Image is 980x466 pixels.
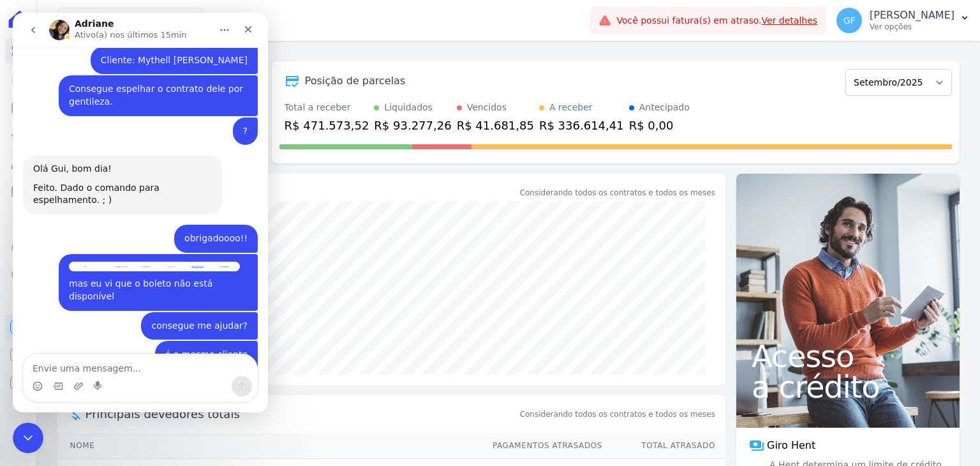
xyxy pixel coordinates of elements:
div: R$ 93.277,26 [374,117,451,134]
div: Total a receber [285,101,369,114]
div: Consegue espelhar o contrato dele por gentileza. [46,63,245,103]
div: Considerando todos os contratos e todos os meses [520,187,715,199]
p: Ativo(a) nos últimos 15min [62,16,174,29]
div: Guilherme diz… [10,34,245,63]
div: é o mesmo cliente [152,336,235,349]
span: a crédito [752,372,944,402]
span: Acesso [752,341,944,372]
div: Consegue espelhar o contrato dele por gentileza. [56,70,235,95]
div: Guilherme diz… [10,212,245,241]
div: A receber [549,101,593,114]
div: Adriane diz… [10,142,245,212]
iframe: Intercom live chat [13,13,268,412]
div: Antecipado [639,101,690,114]
span: Você possui fatura(s) em atraso. [616,14,817,27]
div: consegue me ajudar? [138,307,235,320]
div: Liquidados [384,101,433,114]
p: Ver opções [870,22,954,32]
button: [GEOGRAPHIC_DATA] [57,8,204,32]
button: Start recording [81,368,91,379]
div: ? [230,112,235,125]
button: GF [PERSON_NAME] Ver opções [826,3,980,38]
div: Feito. Dado o comando para espelhamento. ; ) [20,169,199,194]
div: Fechar [224,5,247,28]
div: Guilherme diz… [10,328,245,357]
div: mas eu vi que o boleto não está disponível [56,265,235,290]
div: R$ 0,00 [629,117,690,134]
div: R$ 41.681,85 [457,117,534,134]
div: obrigadoooo!! [161,212,245,240]
button: Início [200,5,224,29]
span: Giro Hent [767,438,815,453]
textarea: Envie uma mensagem... [11,342,244,363]
th: Pagamentos Atrasados [480,433,603,459]
span: Principais devedores totais [85,405,517,423]
div: ? [220,105,245,133]
div: Guilherme diz… [10,241,245,299]
div: Guilherme diz… [10,299,245,329]
div: obrigadoooo!! [172,220,235,232]
span: Considerando todos os contratos e todos os meses [520,409,715,420]
div: Cliente: Mythell [PERSON_NAME] [78,34,245,62]
div: Vencidos [467,101,507,114]
button: Upload do anexo [61,368,71,379]
th: Total Atrasado [603,433,725,459]
button: Selecionador de GIF [40,368,50,379]
div: Cliente: Mythell [PERSON_NAME] [88,41,235,54]
div: consegue me ajudar? [128,299,245,327]
a: Ver detalhes [762,15,818,26]
p: [PERSON_NAME] [870,9,954,22]
div: Olá Gui, bom dia! [20,150,199,163]
iframe: Intercom live chat [13,423,43,453]
div: R$ 336.614,41 [539,117,624,134]
div: Guilherme diz… [10,105,245,143]
div: Guilherme diz… [10,63,245,104]
th: Nome [57,433,480,459]
div: mas eu vi que o boleto não está disponível [46,241,245,298]
button: Enviar uma mensagem [219,363,239,384]
div: Olá Gui, bom dia!Feito. Dado o comando para espelhamento. ; ) [10,142,209,202]
div: é o mesmo cliente [142,328,245,356]
div: Saldo devedor total [85,184,517,201]
button: Selecionador de Emoji [20,368,30,379]
div: Posição de parcelas [305,73,406,89]
span: GF [843,16,856,25]
div: R$ 471.573,52 [285,117,369,134]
